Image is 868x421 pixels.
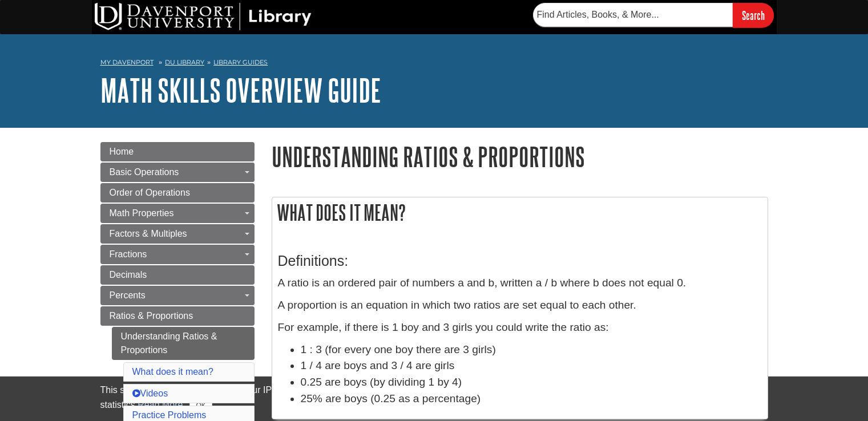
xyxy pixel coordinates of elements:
[100,142,255,161] a: Home
[278,319,762,336] p: For example, if there is 1 boy and 3 girls you could write the ratio as:
[132,367,213,377] a: What does it mean?
[272,142,768,171] h1: Understanding Ratios & Proportions
[110,290,146,300] span: Percents
[132,388,168,398] a: Videos
[301,374,762,391] li: 0.25 are boys (by dividing 1 by 4)
[110,147,134,156] span: Home
[110,311,193,321] span: Ratios & Proportions
[110,167,179,177] span: Basic Operations
[112,327,255,360] a: Understanding Ratios & Proportions
[278,253,762,269] h3: Definitions:
[100,183,255,203] a: Order of Operations
[301,342,762,358] li: 1 : 3 (for every one boy there are 3 girls)
[110,249,147,259] span: Fractions
[733,3,774,27] input: Search
[278,297,762,314] p: A proportion is an equation in which two ratios are set equal to each other.
[100,58,154,67] a: My Davenport
[110,188,190,197] span: Order of Operations
[100,306,255,326] a: Ratios & Proportions
[110,229,187,238] span: Factors & Multiples
[213,58,268,66] a: Library Guides
[301,391,762,407] li: 25% are boys (0.25 as a percentage)
[110,208,174,218] span: Math Properties
[100,72,381,108] a: Math Skills Overview Guide
[533,3,774,27] form: Searches DU Library's articles, books, and more
[100,55,768,73] nav: breadcrumb
[272,197,768,228] h2: What does it mean?
[132,410,207,420] a: Practice Problems
[165,58,204,66] a: DU Library
[100,286,255,305] a: Percents
[95,3,312,30] img: DU Library
[100,245,255,264] a: Fractions
[301,358,762,374] li: 1 / 4 are boys and 3 / 4 are girls
[100,265,255,285] a: Decimals
[278,275,762,292] p: A ratio is an ordered pair of numbers a and b, written a / b where b does not equal 0.
[100,224,255,244] a: Factors & Multiples
[110,270,147,280] span: Decimals
[100,204,255,223] a: Math Properties
[100,163,255,182] a: Basic Operations
[533,3,733,27] input: Find Articles, Books, & More...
